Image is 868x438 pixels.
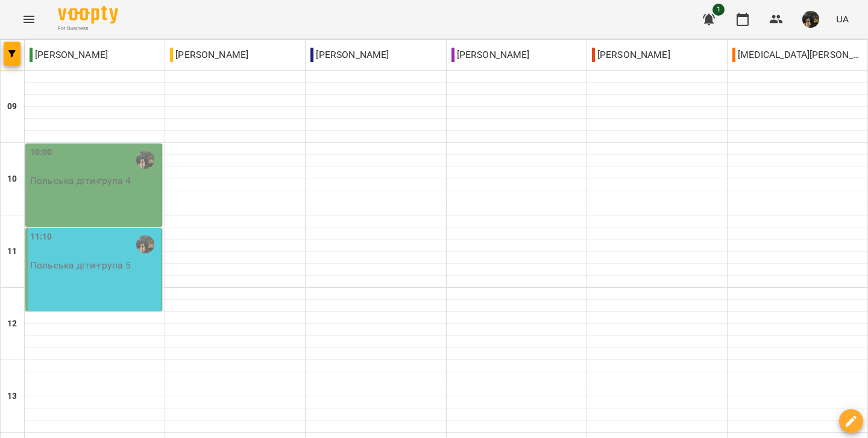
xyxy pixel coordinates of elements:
[7,390,17,403] h6: 13
[30,48,108,62] p: [PERSON_NAME]
[831,8,854,30] button: UA
[712,4,725,16] span: 1
[7,245,17,258] h6: 11
[802,11,819,28] img: 5701ce26c8a38a6089bfb9008418fba1.jpg
[7,100,17,113] h6: 09
[58,6,118,24] img: Voopty Logo
[30,146,52,159] label: 10:00
[7,173,17,186] h6: 10
[836,13,849,25] span: UA
[58,25,118,33] span: For Business
[136,235,154,253] img: Карпчук Віолетта
[170,48,248,62] p: [PERSON_NAME]
[592,48,670,62] p: [PERSON_NAME]
[451,48,530,62] p: [PERSON_NAME]
[14,5,43,34] button: Menu
[7,317,17,331] h6: 12
[30,230,52,244] label: 11:10
[136,151,154,169] img: Карпчук Віолетта
[732,48,863,62] p: [MEDICAL_DATA][PERSON_NAME] Carlmaris
[30,174,159,188] p: Польська діти - група 4
[30,258,159,273] p: Польська діти - група 5
[310,48,389,62] p: [PERSON_NAME]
